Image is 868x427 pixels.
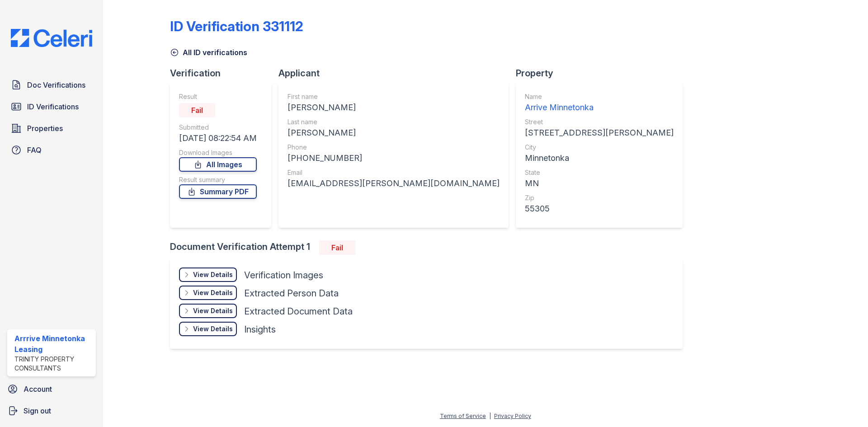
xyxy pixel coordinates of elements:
[525,193,674,202] div: Zip
[4,402,99,420] a: Sign out
[170,47,247,58] a: All ID verifications
[319,240,355,255] div: Fail
[525,202,674,215] div: 55305
[179,92,257,101] div: Result
[4,380,99,398] a: Account
[244,305,353,318] div: Extracted Document Data
[179,123,257,132] div: Submitted
[179,175,257,184] div: Result summary
[14,333,92,355] div: Arrrive Minnetonka Leasing
[14,355,92,373] div: Trinity Property Consultants
[525,92,674,114] a: Name Arrive Minnetonka
[288,152,500,164] div: [PHONE_NUMBER]
[244,287,339,300] div: Extracted Person Data
[193,324,233,333] div: View Details
[288,168,500,177] div: Email
[170,240,690,255] div: Document Verification Attempt 1
[27,101,79,112] span: ID Verifications
[193,306,233,315] div: View Details
[525,92,674,101] div: Name
[244,269,323,282] div: Verification Images
[27,145,42,155] span: FAQ
[288,177,500,190] div: [EMAIL_ADDRESS][PERSON_NAME][DOMAIN_NAME]
[4,29,99,47] img: CE_Logo_Blue-a8612792a0a2168367f1c8372b55b34899dd931a85d93a1a3d3e32e68fde9ad4.png
[179,132,257,145] div: [DATE] 08:22:54 AM
[244,323,276,336] div: Insights
[7,119,96,137] a: Properties
[288,117,500,127] div: Last name
[7,76,96,94] a: Doc Verifications
[525,127,674,139] div: [STREET_ADDRESS][PERSON_NAME]
[179,157,257,172] a: All Images
[288,127,500,139] div: [PERSON_NAME]
[516,67,690,80] div: Property
[278,67,516,80] div: Applicant
[193,288,233,297] div: View Details
[525,117,674,127] div: Street
[525,101,674,114] div: Arrive Minnetonka
[288,101,500,114] div: [PERSON_NAME]
[525,143,674,152] div: City
[494,413,531,419] a: Privacy Policy
[7,98,96,116] a: ID Verifications
[288,92,500,101] div: First name
[170,18,303,34] div: ID Verification 331112
[525,168,674,177] div: State
[170,67,278,80] div: Verification
[525,152,674,164] div: Minnetonka
[24,405,51,416] span: Sign out
[179,103,215,117] div: Fail
[7,141,96,159] a: FAQ
[27,123,63,134] span: Properties
[179,184,257,199] a: Summary PDF
[179,148,257,157] div: Download Images
[24,384,52,394] span: Account
[440,413,486,419] a: Terms of Service
[27,80,85,90] span: Doc Verifications
[288,143,500,152] div: Phone
[489,413,491,419] div: |
[525,177,674,190] div: MN
[193,270,233,279] div: View Details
